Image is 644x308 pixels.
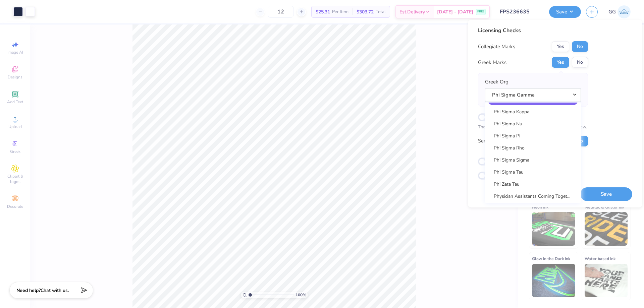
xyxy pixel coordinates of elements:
[488,203,578,214] a: Physiology Society
[7,204,23,209] span: Decorate
[585,212,628,246] img: Metallic & Glitter Ink
[485,88,581,102] button: Phi Sigma Gamma
[10,149,20,154] span: Greek
[532,255,570,262] span: Glow in the Dark Ink
[268,6,294,18] input: – –
[478,26,588,35] div: Licensing Checks
[485,78,508,86] label: Greek Org
[488,118,578,129] a: Phi Sigma Nu
[488,179,578,190] a: Phi Zeta Tau
[7,99,23,105] span: Add Text
[580,187,632,201] button: Save
[618,5,631,18] img: Gerson Garcia
[608,5,631,18] a: GG
[478,43,515,51] div: Collegiate Marks
[3,174,27,184] span: Clipart & logos
[585,264,628,297] img: Water based Ink
[552,41,569,52] button: Yes
[478,59,506,66] div: Greek Marks
[332,8,348,15] span: Per Item
[488,155,578,166] a: Phi Sigma Sigma
[532,264,575,297] img: Glow in the Dark Ink
[488,167,578,178] a: Phi Sigma Tau
[488,142,578,153] a: Phi Sigma Rho
[437,8,473,15] span: [DATE] - [DATE]
[8,124,22,129] span: Upload
[477,9,484,14] span: FREE
[485,103,581,203] div: Phi Sigma Gamma
[296,292,306,298] span: 100 %
[585,255,615,262] span: Water based Ink
[488,191,578,202] a: Physician Assistants Coming Together
[532,212,575,246] img: Neon Ink
[8,74,22,80] span: Designs
[488,130,578,141] a: Phi Sigma Pi
[572,57,588,68] button: No
[572,41,588,52] button: No
[549,6,581,18] button: Save
[495,5,544,18] input: Untitled Design
[478,124,588,131] p: The changes are too minor to warrant an Affinity review.
[399,8,425,15] span: Est. Delivery
[357,8,374,15] span: $303.72
[7,50,23,55] span: Image AI
[376,8,386,15] span: Total
[552,57,569,68] button: Yes
[478,137,527,145] div: Send a Copy to Client
[316,8,330,15] span: $25.31
[16,287,41,294] strong: Need help?
[41,287,69,294] span: Chat with us.
[608,8,616,16] span: GG
[488,106,578,117] a: Phi Sigma Kappa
